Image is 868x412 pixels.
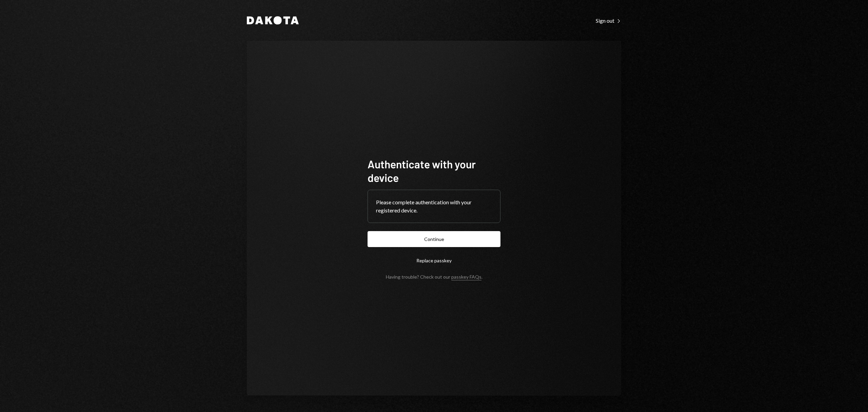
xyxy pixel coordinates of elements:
a: Sign out [596,17,621,24]
div: Please complete authentication with your registered device. [376,198,492,214]
div: Sign out [596,17,621,24]
a: passkey FAQs [451,274,481,280]
button: Replace passkey [368,252,500,268]
button: Continue [368,231,500,247]
h1: Authenticate with your device [368,157,500,184]
div: Having trouble? Check out our . [386,274,482,280]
